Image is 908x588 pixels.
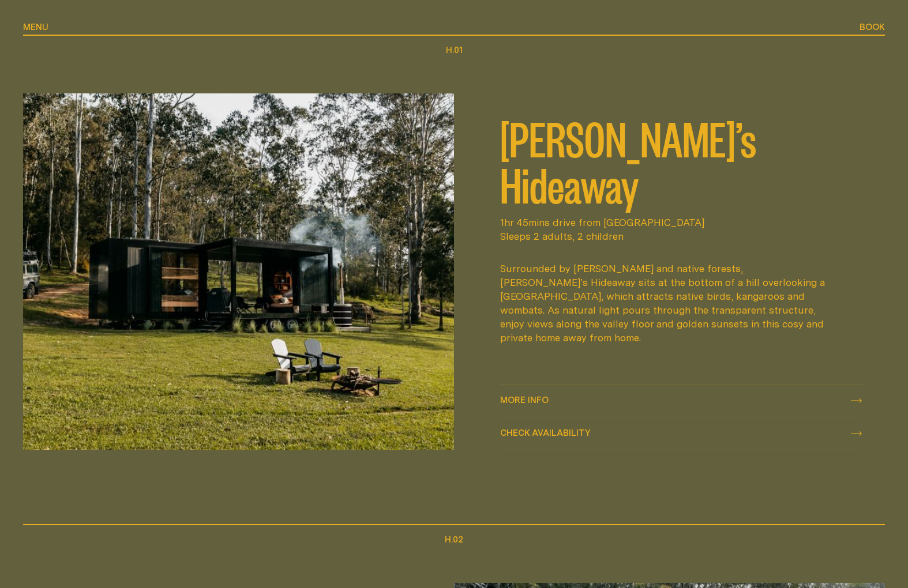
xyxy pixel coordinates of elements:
[500,114,862,206] h2: [PERSON_NAME]’s Hideaway
[23,22,48,31] span: Menu
[860,22,885,31] span: Book
[500,395,549,404] span: More info
[23,21,48,35] button: show menu
[860,21,885,35] button: show booking tray
[500,216,862,229] span: 1hr 45mins drive from [GEOGRAPHIC_DATA]
[500,428,591,437] span: Check availability
[500,262,832,345] div: Surrounded by [PERSON_NAME] and native forests, [PERSON_NAME]'s Hideaway sits at the bottom of a ...
[500,385,862,417] a: More info
[500,417,862,450] button: check availability
[500,229,862,243] span: Sleeps 2 adults, 2 children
